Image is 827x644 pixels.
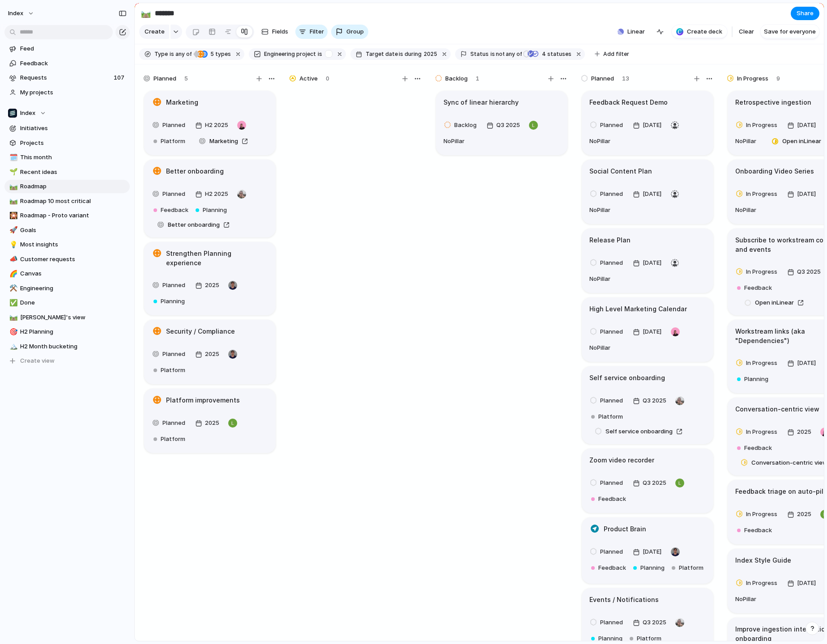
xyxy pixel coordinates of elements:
[735,555,791,565] h1: Index Style Guide
[746,121,777,130] span: In Progress
[587,341,613,355] button: NoPillar
[149,118,191,132] button: Planned
[735,166,814,176] h1: Onboarding Video Series
[161,206,188,215] span: Feedback
[149,294,189,309] button: Planning
[310,27,324,36] span: Filter
[587,561,708,575] button: FeedbackPlanningPlatform
[161,297,185,306] span: Planning
[166,97,198,107] h1: Marketing
[346,27,364,36] span: Group
[193,416,224,430] button: 2025
[203,280,222,291] span: 2025
[582,517,713,584] div: Product BrainPlanned[DATE]FeedbackPlanningPlatform
[193,118,233,132] button: H2 2025
[170,50,174,58] span: is
[733,425,783,439] button: In Progress
[443,137,465,144] span: No Pillar
[582,449,713,513] div: Zoom video recorderPlannedQ3 2025Feedback
[746,359,777,368] span: In Progress
[600,547,623,556] span: Planned
[193,187,233,201] button: H2 2025
[152,219,235,231] a: Better onboarding
[203,418,222,428] span: 2025
[4,267,130,280] a: 🌈Canvas
[735,97,811,107] h1: Retrospective ingestion
[20,109,35,118] span: Index
[600,479,623,487] span: Planned
[9,167,16,177] div: 🌱
[795,509,814,520] span: 2025
[782,137,821,146] span: Open in Linear
[162,419,185,428] span: Planned
[9,254,16,264] div: 📣
[600,327,623,336] span: Planned
[166,249,268,267] h1: Strengthen Planning experience
[746,510,777,519] span: In Progress
[640,395,669,406] span: Q3 2025
[589,166,652,176] h1: Social Content Plan
[733,203,759,217] button: NoPillar
[760,25,819,39] button: Save for everyone
[589,275,610,282] span: No Pillar
[4,195,130,208] a: 🛤️Roadmap 10 most critical
[149,363,189,377] button: Platform
[441,118,482,132] button: Backlog
[258,25,292,39] button: Fields
[764,27,816,36] span: Save for everyone
[605,427,673,436] span: Self service onboarding
[8,313,17,322] button: 🛤️
[587,410,627,424] button: Platform
[454,121,477,130] span: Backlog
[4,282,130,295] a: ⚒️Engineering
[162,281,185,290] span: Planned
[589,235,631,245] h1: Release Plan
[20,73,111,82] span: Requests
[161,137,185,146] span: Platform
[9,153,16,163] div: 🗓️
[8,9,23,18] span: Index
[587,325,629,339] button: Planned
[735,206,756,213] span: No Pillar
[603,50,629,58] span: Add filter
[4,71,130,85] a: Requests107
[587,134,613,148] button: NoPillar
[614,25,648,38] button: Linear
[8,327,17,336] button: 🎯
[424,50,437,58] span: 2025
[192,49,233,59] button: 5 types
[20,313,127,322] span: [PERSON_NAME]'s view
[8,269,17,278] button: 🌈
[587,545,629,559] button: Planned
[795,189,818,199] span: [DATE]
[8,168,17,177] button: 🌱
[8,182,17,191] button: 🛤️
[640,120,664,131] span: [DATE]
[149,187,191,201] button: Planned
[20,139,127,148] span: Projects
[582,366,713,444] div: Self service onboardingPlannedQ3 2025PlatformSelf service onboarding
[582,91,713,155] div: Feedback Request DemoPlanned[DATE]NoPillar
[161,366,185,375] span: Platform
[166,395,240,405] h1: Platform improvements
[20,88,127,97] span: My projects
[162,350,185,359] span: Planned
[20,284,127,293] span: Engineering
[318,50,322,58] span: is
[539,50,571,58] span: statuses
[8,240,17,249] button: 💡
[640,563,665,572] span: Planning
[4,180,130,193] a: 🛤️Roadmap
[272,27,288,36] span: Fields
[600,190,623,199] span: Planned
[589,48,635,60] button: Add filter
[20,327,127,336] span: H2 Planning
[441,134,467,148] button: NoPillar
[316,49,324,59] button: is
[733,134,759,148] button: NoPillar
[587,476,629,490] button: Planned
[589,137,610,144] span: No Pillar
[672,25,727,38] button: Create deck
[744,375,768,384] span: Planning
